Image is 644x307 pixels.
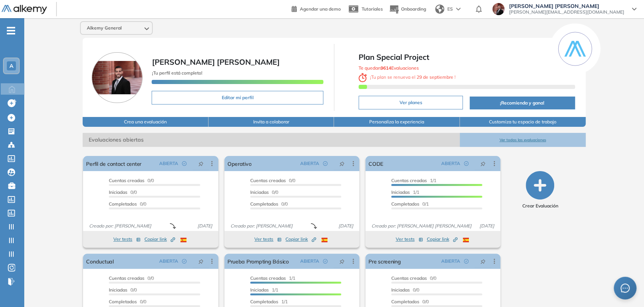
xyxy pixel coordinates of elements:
span: 0/0 [109,299,146,304]
a: Conductual [86,254,113,269]
img: ESP [463,238,469,242]
button: Copiar link [144,235,175,244]
span: [PERSON_NAME] [PERSON_NAME] [509,3,624,9]
span: 0/0 [109,189,137,195]
button: Invita a colaborar [208,117,334,127]
button: pushpin [475,157,491,170]
span: 0/0 [109,275,154,281]
button: Copiar link [285,235,316,244]
span: ABIERTA [441,160,460,167]
span: check-circle [464,161,469,166]
button: Crear Evaluación [522,171,558,209]
span: Copiar link [427,236,458,243]
span: Completados [250,299,278,304]
span: check-circle [464,259,469,263]
button: Ver tests [254,235,282,244]
span: check-circle [182,161,186,166]
span: Crear Evaluación [522,203,558,209]
span: 0/0 [250,189,278,195]
span: ABIERTA [441,258,460,265]
span: pushpin [198,161,204,167]
span: Cuentas creadas [250,275,286,281]
span: 0/1 [391,201,429,207]
span: Copiar link [144,236,175,243]
span: 1/1 [391,189,419,195]
span: Creado por: [PERSON_NAME] [PERSON_NAME] [368,223,475,229]
button: Ver tests [113,235,141,244]
span: Cuentas creadas [109,178,144,183]
span: check-circle [323,259,327,263]
span: pushpin [480,161,486,167]
button: pushpin [193,157,209,170]
button: Ver planes [359,96,463,109]
img: ESP [321,238,327,242]
span: [DATE] [476,223,497,229]
span: ¡Tu perfil está completo! [152,70,202,76]
span: check-circle [323,161,327,166]
span: Cuentas creadas [250,178,286,183]
span: 0/0 [109,287,137,293]
span: Copiar link [285,236,316,243]
a: Prueba Prompting Básico [227,254,289,269]
button: pushpin [334,157,350,170]
span: 1/1 [250,287,278,293]
span: Iniciadas [109,287,127,293]
span: 0/0 [391,275,436,281]
span: Iniciadas [391,287,410,293]
img: clock-svg [359,73,367,82]
img: arrow [456,8,461,11]
img: ESP [180,238,186,242]
button: pushpin [475,255,491,267]
span: Onboarding [401,6,426,12]
span: 0/0 [250,201,288,207]
span: ABIERTA [300,258,319,265]
span: Cuentas creadas [391,178,427,183]
span: 0/0 [391,287,419,293]
span: [DATE] [335,223,356,229]
button: Personaliza la experiencia [334,117,460,127]
span: Plan Special Project [359,51,575,63]
button: pushpin [193,255,209,267]
button: pushpin [334,255,350,267]
button: Ver todas las evaluaciones [460,133,586,147]
span: ABIERTA [159,160,178,167]
i: - [7,30,15,31]
b: 29 de septiembre [415,74,454,80]
span: 1/1 [250,299,288,304]
button: Crea una evaluación [83,117,208,127]
span: Completados [109,201,137,207]
span: 1/1 [391,178,436,183]
span: Iniciadas [250,189,269,195]
span: Iniciadas [250,287,269,293]
span: pushpin [339,161,345,167]
a: Agendar una demo [291,4,341,13]
button: ¡Recomienda y gana! [470,97,575,109]
button: Ver tests [396,235,423,244]
img: Foto de perfil [92,52,143,103]
img: Logo [2,5,47,14]
span: check-circle [182,259,186,263]
span: Te quedan Evaluaciones [359,65,419,71]
span: Completados [391,201,419,207]
span: Alkemy General [87,25,122,31]
span: A [9,63,13,69]
span: [PERSON_NAME][EMAIL_ADDRESS][DOMAIN_NAME] [509,9,624,15]
span: Completados [391,299,419,304]
span: Completados [250,201,278,207]
a: Perfil de contact center [86,156,141,171]
span: [DATE] [194,223,215,229]
span: pushpin [198,258,204,264]
span: 1/1 [250,275,295,281]
span: Evaluaciones abiertas [83,133,460,147]
button: Onboarding [389,1,426,17]
span: pushpin [480,258,486,264]
b: 9614 [381,65,391,71]
a: Pre screening [368,254,401,269]
span: ¡ Tu plan se renueva el ! [359,74,456,80]
img: world [435,5,444,14]
span: ES [447,6,453,12]
a: Operativo [227,156,252,171]
span: Iniciadas [109,189,127,195]
span: Tutoriales [362,6,383,12]
span: Creado por: [PERSON_NAME] [227,223,296,229]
